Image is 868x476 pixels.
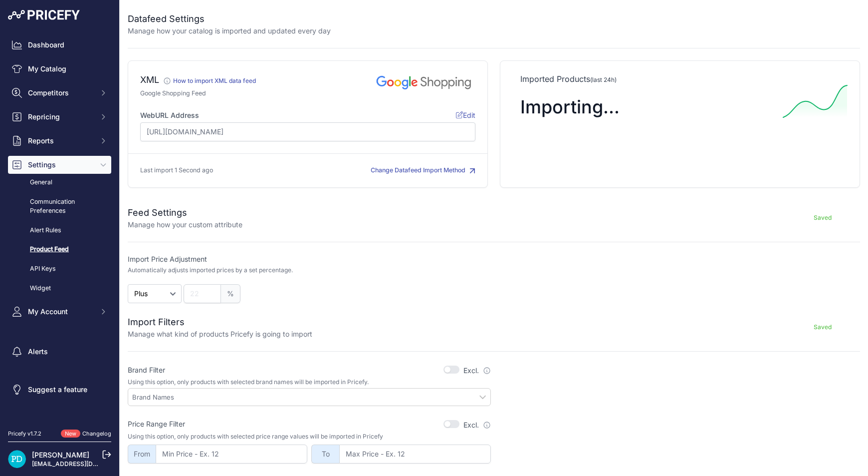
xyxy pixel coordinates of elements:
a: Dashboard [8,36,111,54]
span: From [128,445,156,464]
input: Max Price - Ex. 12 [339,445,491,464]
div: XML [140,73,256,89]
button: Repricing [8,108,111,126]
button: Saved [785,210,860,226]
button: My Account [8,303,111,321]
button: Competitors [8,84,111,102]
h2: Feed Settings [128,206,242,220]
input: 22 [184,284,221,303]
label: Price Range Filter [128,419,185,429]
button: Reports [8,132,111,150]
p: Using this option, only products with selected price range values will be imported in Pricefy [128,433,491,441]
button: Saved [785,319,860,335]
p: Imported Products [520,73,840,85]
input: Brand Names [132,393,490,402]
a: Product Feed [8,241,111,258]
span: (last 24h) [590,76,617,83]
p: Using this option, only products with selected brand names will be imported in Pricefy. [128,378,491,386]
label: Excl. [463,420,491,430]
h2: Import Filters [128,315,312,329]
div: How to import XML data feed [173,77,256,85]
input: https://www.site.com/products_feed.csv [140,122,475,141]
img: Pricefy Logo [8,10,80,20]
label: Brand Filter [128,365,165,375]
a: My Catalog [8,60,111,78]
a: [EMAIL_ADDRESS][DOMAIN_NAME] [32,460,136,468]
div: Pricefy v1.7.2 [8,430,41,438]
label: Excl. [463,366,491,376]
label: Import Price Adjustment [128,254,491,264]
a: [PERSON_NAME] [32,451,89,459]
p: Automatically adjusts imported prices by a set percentage. [128,266,293,274]
a: Widget [8,280,111,297]
label: WebURL Address [140,110,199,120]
button: Settings [8,156,111,174]
a: API Keys [8,260,111,278]
h2: Datafeed Settings [128,12,331,26]
span: My Account [28,307,93,317]
p: Manage how your catalog is imported and updated every day [128,26,331,36]
button: Change Datafeed Import Method [371,166,475,175]
a: Alerts [8,343,111,361]
span: Importing... [520,96,620,118]
span: Reports [28,136,93,146]
p: Google Shopping Feed [140,89,372,98]
span: Repricing [28,112,93,122]
p: Last import 1 Second ago [140,166,213,175]
a: Communication Preferences [8,193,111,220]
span: New [61,430,80,438]
input: Min Price - Ex. 12 [156,445,307,464]
p: Manage how your custom attribute [128,220,242,230]
p: Manage what kind of products Pricefy is going to import [128,329,312,339]
a: Alert Rules [8,222,111,239]
a: How to import XML data feed [163,79,256,86]
span: % [221,284,240,303]
a: Suggest a feature [8,381,111,399]
span: To [311,445,339,464]
span: Edit [456,111,475,119]
nav: Sidebar [8,36,111,418]
a: Changelog [82,430,111,437]
span: Settings [28,160,93,170]
span: Competitors [28,88,93,98]
a: General [8,174,111,191]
